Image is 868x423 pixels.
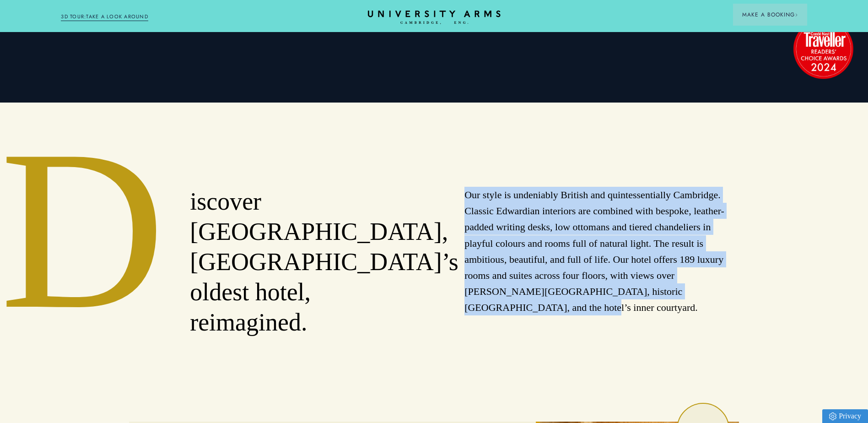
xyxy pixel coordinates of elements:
[795,13,798,16] img: Arrow icon
[190,187,404,337] h2: iscover [GEOGRAPHIC_DATA], [GEOGRAPHIC_DATA]’s oldest hotel, reimagined.
[368,11,501,25] a: Home
[829,412,836,420] img: Privacy
[733,4,807,26] button: Make a BookingArrow icon
[789,14,857,83] img: image-2524eff8f0c5d55edbf694693304c4387916dea5-1501x1501-png
[742,11,798,19] span: Make a Booking
[61,13,148,21] a: 3D TOUR:TAKE A LOOK AROUND
[822,409,868,423] a: Privacy
[464,187,739,316] p: Our style is undeniably British and quintessentially Cambridge. Classic Edwardian interiors are c...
